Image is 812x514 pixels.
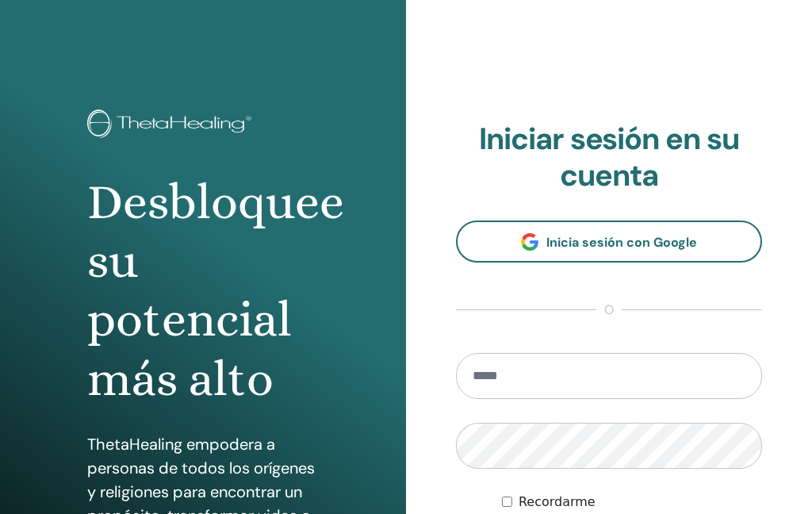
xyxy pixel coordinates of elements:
[519,493,596,512] label: Recordarme
[456,221,762,263] a: Inicia sesión con Google
[87,173,318,409] h1: Desbloquee su potencial más alto
[546,234,697,251] span: Inicia sesión con Google
[502,493,762,512] div: Mantenerme autenticado indefinidamente o hasta cerrar la sesión manualmente
[456,121,762,194] h2: Iniciar sesión en su cuenta
[596,301,622,320] span: o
